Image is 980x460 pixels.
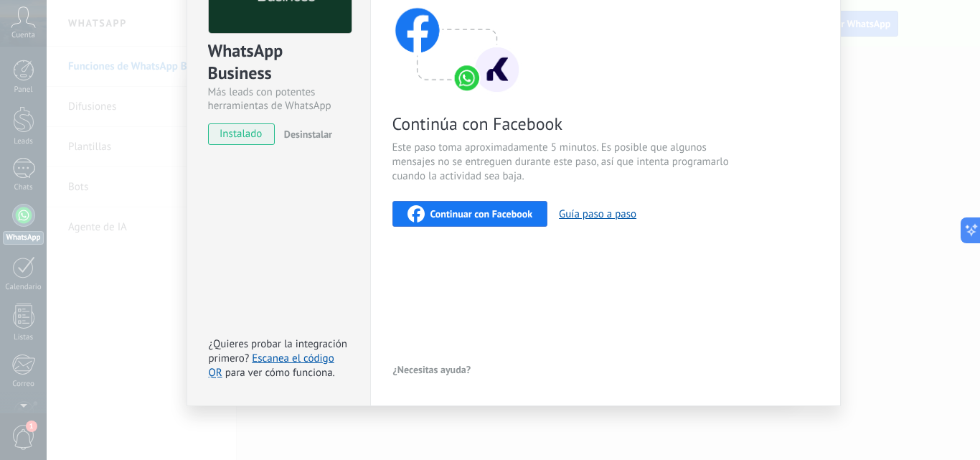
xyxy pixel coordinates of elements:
span: Este paso toma aproximadamente 5 minutos. Es posible que algunos mensajes no se entreguen durante... [392,141,734,184]
span: Desinstalar [284,128,332,141]
span: para ver cómo funciona. [225,366,335,380]
span: ¿Necesitas ayuda? [393,365,471,375]
div: Más leads con potentes herramientas de WhatsApp [208,85,349,113]
button: Desinstalar [278,123,332,145]
span: Continuar con Facebook [430,209,533,219]
span: ¿Quieres probar la integración primero? [209,337,348,365]
button: ¿Necesitas ayuda? [392,359,472,380]
button: Guía paso a paso [559,207,636,221]
span: instalado [209,123,274,145]
span: Continúa con Facebook [392,113,734,135]
div: WhatsApp Business [208,39,349,85]
button: Continuar con Facebook [392,201,548,227]
a: Escanea el código QR [209,352,334,380]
